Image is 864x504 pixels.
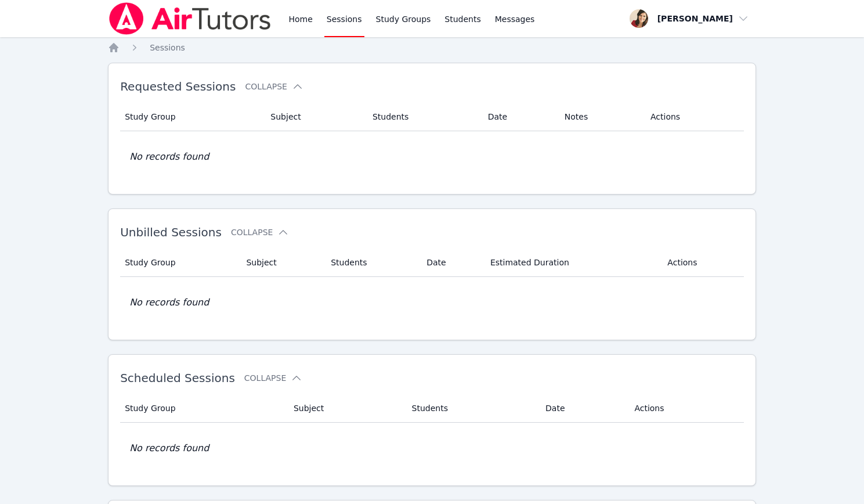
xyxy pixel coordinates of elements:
button: Collapse [244,372,302,384]
th: Actions [627,394,744,423]
img: Air Tutors [108,2,272,35]
span: Requested Sessions [120,80,236,93]
th: Students [324,249,420,277]
th: Study Group [120,103,263,131]
th: Notes [558,103,644,131]
th: Date [538,394,627,423]
th: Estimated Duration [483,249,660,277]
th: Actions [644,103,744,131]
th: Study Group [120,394,287,423]
th: Students [366,103,481,131]
a: Sessions [150,42,185,53]
button: Collapse [245,81,303,92]
th: Subject [263,103,366,131]
th: Subject [287,394,405,423]
span: Unbilled Sessions [120,225,222,239]
th: Subject [239,249,324,277]
span: Sessions [150,43,185,52]
span: Messages [495,13,535,25]
td: No records found [120,131,744,182]
th: Actions [660,249,744,277]
th: Students [405,394,539,423]
th: Date [420,249,483,277]
th: Date [481,103,558,131]
td: No records found [120,423,744,474]
nav: Breadcrumb [108,42,756,53]
button: Collapse [231,226,289,238]
th: Study Group [120,249,239,277]
span: Scheduled Sessions [120,371,235,385]
td: No records found [120,277,744,328]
